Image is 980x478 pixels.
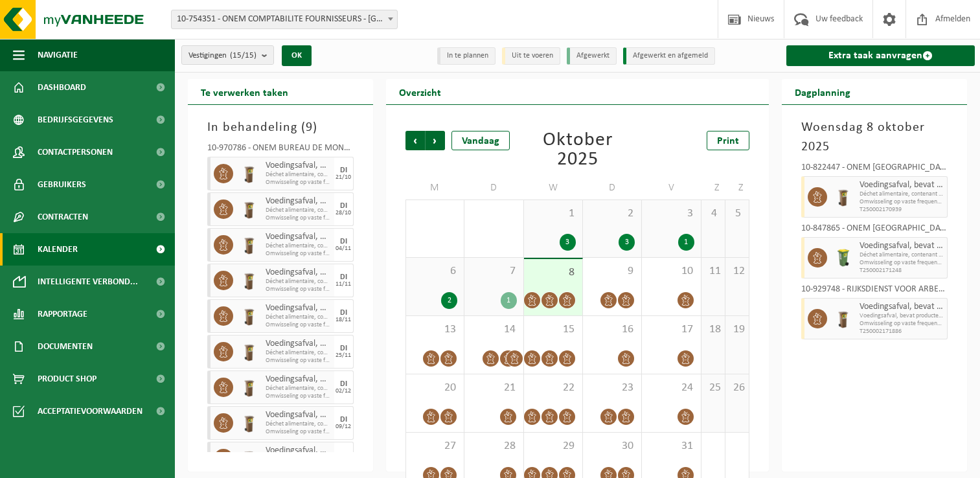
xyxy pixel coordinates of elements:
div: 02/12 [336,388,351,394]
span: 2 [589,207,635,221]
span: Volgende [426,131,445,150]
span: 20 [413,381,457,395]
span: Voedingsafval, bevat producten van dierlijke oorsprong, onverpakt, categorie 3 [266,232,331,242]
span: 13 [413,323,457,337]
span: 23 [589,381,635,395]
span: 14 [471,323,516,337]
span: Déchet alimentaire, contenant des produits d'origine animale [266,313,331,321]
h2: Overzicht [386,79,454,104]
div: 3 [619,234,635,251]
img: WB-0140-HPE-BN-01 [240,306,259,326]
button: Vestigingen(15/15) [181,45,274,65]
td: Z [701,176,725,199]
div: Vandaag [451,131,510,150]
span: 29 [530,439,576,453]
h2: Dagplanning [782,79,863,104]
div: 25/11 [336,352,351,359]
div: 10-822447 - ONEM [GEOGRAPHIC_DATA] - [GEOGRAPHIC_DATA] [801,163,948,176]
span: 4 [708,207,718,221]
div: 09/12 [336,424,351,430]
span: 10-754351 - ONEM COMPTABILITE FOURNISSEURS - BRUXELLES [172,10,397,28]
td: W [524,176,583,199]
li: In te plannen [437,47,496,65]
span: 9 [306,121,313,134]
img: WB-0140-HPE-BN-01 [240,271,259,290]
img: WB-0140-HPE-BN-01 [834,187,853,207]
span: Acceptatievoorwaarden [38,395,142,427]
div: 04/11 [336,245,351,252]
span: Déchet alimentaire, contenant des produits d'origine animale [266,420,331,428]
span: 16 [589,323,635,337]
div: 10-847865 - ONEM [GEOGRAPHIC_DATA] - [GEOGRAPHIC_DATA] [801,224,948,237]
td: V [642,176,701,199]
span: Déchet alimentaire, contenant des produits d'origine animale [266,385,331,393]
img: WB-0140-HPE-BN-01 [240,449,259,468]
img: WB-0140-HPE-BN-01 [240,235,259,255]
span: 24 [648,381,694,395]
span: 10-754351 - ONEM COMPTABILITE FOURNISSEURS - BRUXELLES [171,10,398,29]
span: Omwisseling op vaste frequentie (incl. verwerking) [266,393,331,400]
span: Omwisseling op vaste frequentie (incl. verwerking) [266,357,331,365]
span: Voedingsafval, bevat producten van dierlijke oorsprong, onverpakt, categorie 3 [266,410,331,420]
button: OK [282,45,312,66]
span: Voedingsafval, bevat producten van dierlijke oorsprong, onverpakt, categorie 3 [266,267,331,278]
span: Kalender [38,233,78,266]
span: Déchet alimentaire, contenant des produits d'origine animale [266,349,331,357]
span: 22 [530,381,576,395]
span: Omwisseling op vaste frequentie (incl. verwerking) [266,250,331,258]
span: 1 [530,207,576,221]
span: Voedingsafval, bevat producten van dierlijke oorsprong, onverpakt, categorie 3 [266,374,331,385]
span: Gebruikers [38,168,86,201]
span: 12 [732,264,742,279]
h3: Woensdag 8 oktober 2025 [801,118,948,157]
span: Voedingsafval, bevat producten van dierlijke oorsprong, onverpakt, categorie 3 [266,161,331,171]
span: T250002171886 [860,328,944,336]
span: Voedingsafval, bevat producten van dierlijke oorsprong, onve [860,312,944,320]
span: 15 [530,323,576,337]
span: Omwisseling op vaste frequentie (incl. verwerking) [860,259,944,267]
span: 31 [648,439,694,453]
span: 25 [708,381,718,395]
span: Product Shop [38,363,97,395]
span: 10 [648,264,694,279]
td: D [583,176,642,199]
img: WB-0140-HPE-BN-01 [240,342,259,361]
div: 1 [678,234,694,251]
span: 7 [471,264,516,279]
span: Vorige [405,131,425,150]
span: Voedingsafval, bevat producten van dierlijke oorsprong, onverpakt, categorie 3 [266,303,331,313]
span: Documenten [38,330,93,363]
span: Voedingsafval, bevat producten van dierlijke oorsprong, onverpakt, categorie 3 [266,339,331,349]
span: T250002171248 [860,267,944,275]
span: Déchet alimentaire, contenant des produits d'origine animale [266,278,331,286]
div: DI [340,202,347,210]
img: WB-0140-HPE-BN-01 [240,199,259,219]
span: Dashboard [38,71,86,104]
span: Voedingsafval, bevat producten van dierlijke oorsprong, onverpakt, categorie 3 [860,241,944,251]
div: 3 [560,234,576,251]
div: 11/11 [336,281,351,288]
li: Afgewerkt en afgemeld [623,47,715,65]
span: 3 [648,207,694,221]
span: 27 [413,439,457,453]
span: 26 [732,381,742,395]
img: WB-0140-HPE-BN-01 [240,413,259,433]
span: Intelligente verbond... [38,266,138,298]
div: 10-970786 - ONEM BUREAU DE MONS - [GEOGRAPHIC_DATA] [207,144,354,157]
span: Déchet alimentaire, contenant des produits d'origine animale [266,242,331,250]
span: Omwisseling op vaste frequentie (incl. verwerking) [266,214,331,222]
span: 6 [413,264,457,279]
td: Z [725,176,749,199]
span: Déchet alimentaire, contenant des produits d'origine animale [266,207,331,214]
img: WB-0140-HPE-BN-01 [834,309,853,328]
div: DI [340,380,347,388]
li: Afgewerkt [567,47,617,65]
div: DI [340,345,347,352]
div: Oktober 2025 [524,131,631,170]
span: Voedingsafval, bevat producten van dierlijke oorsprong, onverpakt, categorie 3 [860,302,944,312]
span: Voedingsafval, bevat producten van dierlijke oorsprong, onverpakt, categorie 3 [266,446,331,456]
span: Bedrijfsgegevens [38,104,113,136]
h3: In behandeling ( ) [207,118,354,137]
a: Print [707,131,749,150]
div: DI [340,416,347,424]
